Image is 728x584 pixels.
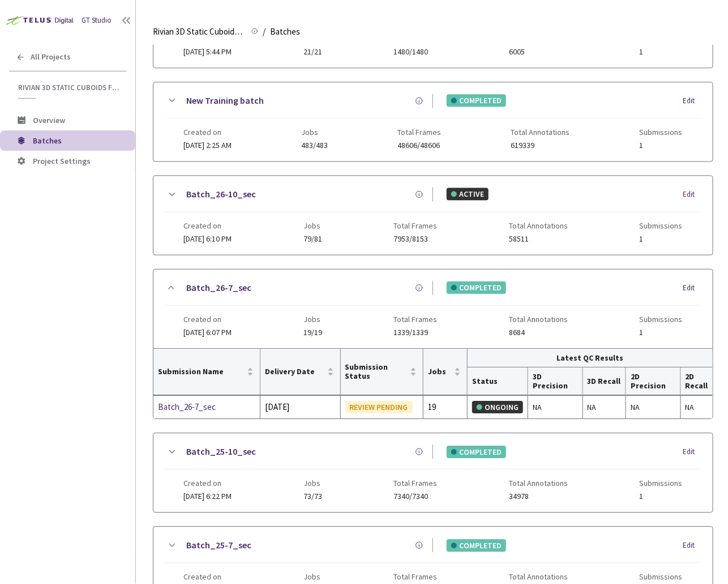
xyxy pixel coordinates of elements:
span: [DATE] 5:44 PM [183,46,232,57]
div: NA [631,401,676,413]
span: Submission Status [345,362,408,380]
div: Edit [683,446,701,458]
span: Batches [33,136,62,146]
span: Total Frames [394,221,438,230]
span: Jobs [303,315,322,324]
span: Total Frames [394,572,438,581]
div: COMPLETED [447,446,506,458]
span: Jobs [428,367,452,376]
a: Batch_26-7_sec [158,400,255,414]
span: 7953/8153 [394,235,438,243]
span: Created on [183,479,232,488]
th: 2D Recall [681,367,713,395]
span: Submission Name [158,367,245,376]
a: New Training batch [186,94,264,108]
th: 2D Precision [626,367,681,395]
span: Total Frames [394,315,438,324]
li: / [263,25,265,39]
span: Total Annotations [509,572,568,581]
span: 483/483 [301,141,328,150]
span: 48606/48606 [398,141,442,150]
div: Edit [683,540,701,551]
span: 1 [640,328,683,337]
a: Batch_25-10_sec [186,445,256,459]
span: Total Annotations [509,221,568,230]
span: Batches [270,25,300,39]
span: Rivian 3D Static Cuboids fixed[2024-25] [153,25,245,39]
span: 7340/7340 [394,492,438,501]
span: Submissions [640,572,683,581]
div: Edit [683,189,701,200]
div: [DATE] [265,400,336,414]
div: Edit [683,282,701,294]
span: 6005 [509,48,568,56]
th: Submission Status [341,349,424,395]
span: 79/81 [303,235,322,243]
span: 1339/1339 [394,328,438,337]
th: Latest QC Results [468,349,713,367]
span: 58511 [509,235,568,243]
div: New Training batchCOMPLETEDEditCreated on[DATE] 2:25 AMJobs483/483Total Frames48606/48606Total An... [153,82,713,161]
span: Rivian 3D Static Cuboids fixed[2024-25] [18,83,119,92]
span: Total Annotations [509,315,568,324]
span: Total Frames [398,128,442,137]
div: ACTIVE [447,188,489,200]
span: All Projects [31,52,71,62]
div: REVIEW PENDING [345,401,413,413]
span: 73/73 [303,492,322,501]
th: 3D Recall [583,367,627,395]
a: Batch_25-7_sec [186,538,251,552]
span: 19/19 [303,328,322,337]
div: ONGOING [472,401,523,413]
span: Overview [33,115,65,125]
span: Submissions [640,221,683,230]
span: [DATE] 6:10 PM [183,234,232,244]
span: 1 [640,235,683,243]
th: Status [468,367,528,395]
div: NA [533,401,578,413]
div: COMPLETED [447,94,506,107]
th: Jobs [423,349,468,395]
div: COMPLETED [447,539,506,552]
span: [DATE] 6:22 PM [183,491,232,501]
span: Project Settings [33,156,91,166]
a: Batch_26-7_sec [186,281,251,295]
span: Created on [183,128,232,137]
span: 8684 [509,328,568,337]
div: COMPLETED [447,281,506,294]
span: Jobs [301,128,328,137]
span: 21/21 [303,48,322,56]
span: 619339 [511,141,570,150]
span: Total Annotations [511,128,570,137]
span: 1 [640,492,683,501]
span: Created on [183,221,232,230]
span: Total Frames [394,479,438,488]
span: Total Annotations [509,479,568,488]
span: Jobs [303,221,322,230]
span: Submissions [640,479,683,488]
span: 1480/1480 [394,48,438,56]
th: 3D Precision [528,367,583,395]
span: Created on [183,315,232,324]
span: Submissions [640,128,683,137]
span: [DATE] 2:25 AM [183,140,232,150]
div: GT Studio [82,15,112,26]
th: Delivery Date [260,349,341,395]
span: 1 [640,141,683,150]
div: NA [588,401,622,413]
span: Created on [183,572,232,581]
th: Submission Name [153,349,260,395]
span: Jobs [303,572,322,581]
span: 1 [640,48,683,56]
div: Batch_25-10_secCOMPLETEDEditCreated on[DATE] 6:22 PMJobs73/73Total Frames7340/7340Total Annotatio... [153,433,713,512]
div: Edit [683,95,701,107]
div: Batch_26-10_secACTIVEEditCreated on[DATE] 6:10 PMJobs79/81Total Frames7953/8153Total Annotations5... [153,176,713,255]
div: Batch_26-7_secCOMPLETEDEditCreated on[DATE] 6:07 PMJobs19/19Total Frames1339/1339Total Annotation... [153,269,713,348]
div: NA [686,401,708,413]
span: Jobs [303,479,322,488]
span: [DATE] 6:07 PM [183,327,232,337]
a: Batch_26-10_sec [186,187,256,201]
span: Submissions [640,315,683,324]
span: 34978 [509,492,568,501]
